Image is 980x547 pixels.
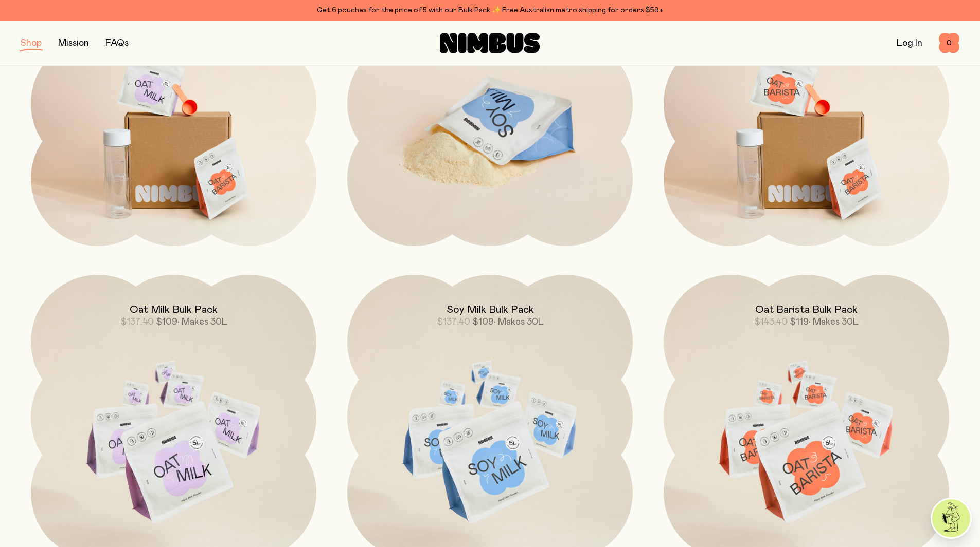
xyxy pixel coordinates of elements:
[120,317,154,327] span: $137.40
[809,317,859,327] span: • Makes 30L
[58,39,89,48] a: Mission
[105,39,129,48] a: FAQs
[494,317,544,327] span: • Makes 30L
[472,317,494,327] span: $109
[939,33,959,53] button: 0
[21,4,959,16] div: Get 6 pouches for the price of 5 with our Bulk Pack ✨ Free Australian metro shipping for orders $59+
[130,304,218,316] h2: Oat Milk Bulk Pack
[754,317,788,327] span: $143.40
[447,304,534,316] h2: Soy Milk Bulk Pack
[437,317,470,327] span: $137.40
[177,317,227,327] span: • Makes 30L
[156,317,177,327] span: $109
[932,499,970,537] img: agent
[790,317,809,327] span: $119
[755,304,858,316] h2: Oat Barista Bulk Pack
[897,39,922,48] a: Log In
